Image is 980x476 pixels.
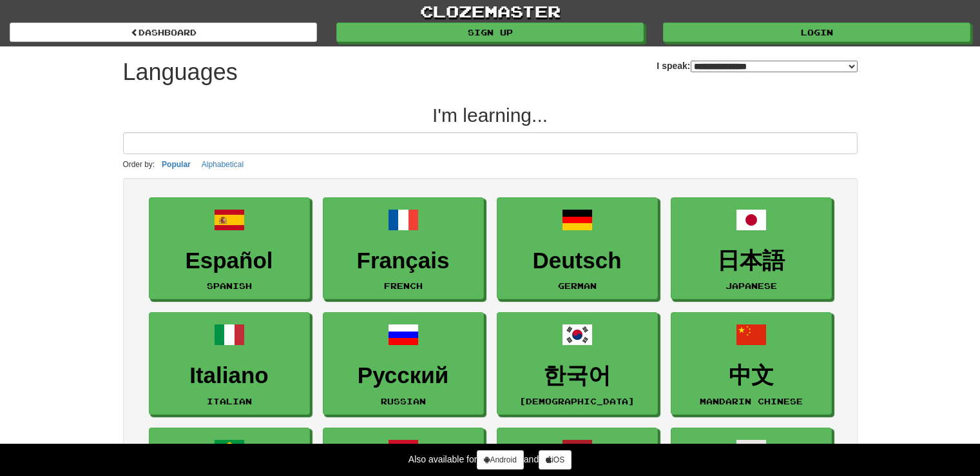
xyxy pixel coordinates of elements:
a: DeutschGerman [497,197,658,300]
small: Italian [207,397,252,406]
select: I speak: [691,61,858,72]
a: Android [477,450,523,470]
a: Login [663,23,970,42]
a: FrançaisFrench [323,197,484,300]
h3: Русский [330,363,477,388]
small: Spanish [207,281,252,290]
small: Order by: [123,160,155,169]
button: Popular [158,157,195,172]
h3: Français [330,248,477,273]
a: dashboard [10,23,317,42]
h3: Deutsch [504,248,651,273]
a: 中文Mandarin Chinese [671,312,832,415]
small: [DEMOGRAPHIC_DATA] [519,397,635,406]
h3: 中文 [678,363,825,388]
h3: 日本語 [678,248,825,273]
h1: Languages [123,59,238,85]
h3: Español [156,248,303,273]
label: I speak: [657,59,857,72]
a: Sign up [336,23,644,42]
a: 日本語Japanese [671,197,832,300]
small: Japanese [725,281,777,290]
a: ItalianoItalian [149,312,310,415]
button: Alphabetical [198,157,247,172]
a: iOS [539,450,572,470]
small: Russian [381,397,426,406]
small: Mandarin Chinese [700,397,803,406]
a: РусскийRussian [323,312,484,415]
a: 한국어[DEMOGRAPHIC_DATA] [497,312,658,415]
small: German [558,281,597,290]
h2: I'm learning... [123,104,858,126]
h3: 한국어 [504,363,651,388]
small: French [384,281,423,290]
h3: Italiano [156,363,303,388]
a: EspañolSpanish [149,197,310,300]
